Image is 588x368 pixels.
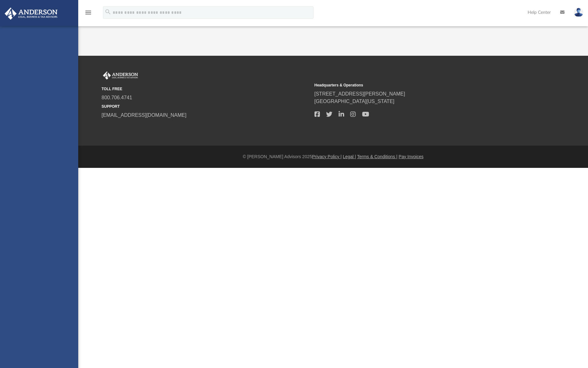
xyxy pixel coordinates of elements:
[312,154,342,159] a: Privacy Policy |
[105,8,111,15] i: search
[314,91,405,96] a: [STREET_ADDRESS][PERSON_NAME]
[102,104,310,109] small: SUPPORT
[102,71,139,80] img: Anderson Advisors Platinum Portal
[3,8,59,20] img: Anderson Advisors Platinum Portal
[84,9,92,16] i: menu
[357,154,397,159] a: Terms & Conditions |
[102,112,187,118] a: [EMAIL_ADDRESS][DOMAIN_NAME]
[102,86,310,92] small: TOLL FREE
[78,153,588,160] div: © [PERSON_NAME] Advisors 2025
[102,95,132,100] a: 800.706.4741
[314,82,523,88] small: Headquarters & Operations
[574,8,583,17] img: User Pic
[84,12,92,16] a: menu
[399,154,423,159] a: Pay Invoices
[343,154,356,159] a: Legal |
[314,99,395,104] a: [GEOGRAPHIC_DATA][US_STATE]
